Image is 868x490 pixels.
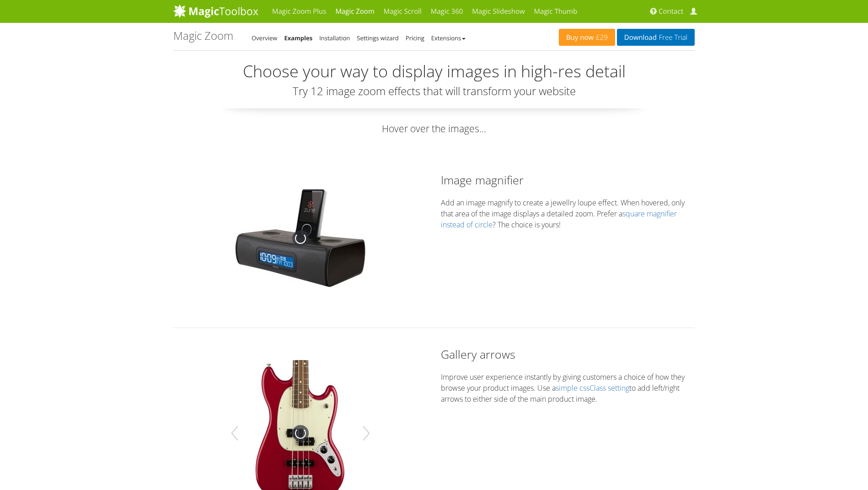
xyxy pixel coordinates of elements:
a: Pricing [406,34,424,42]
a: Overview [252,34,277,42]
button: Next [359,420,374,446]
a: Installation [319,34,350,42]
a: Extensions [431,34,466,42]
a: Settings wizard [357,34,399,42]
h1: Magic Zoom [173,30,233,42]
span: Free Trial [657,34,687,41]
span: Contact [659,7,683,16]
button: Previous [227,420,242,446]
h2: Gallery arrows [441,346,695,362]
span: £29 [594,34,608,41]
p: Hover over the images... [173,122,695,135]
h2: Choose your way to display images in high-res detail [173,62,695,81]
h3: Try 12 image zoom effects that will transform your website [173,85,695,97]
img: MagicToolbox.com - Image tools for your website [173,4,258,18]
h2: Image magnifier [441,172,695,188]
p: Improve user experience instantly by giving customers a choice of how they browse your product im... [441,372,695,404]
img: Image magnifier example [232,186,369,291]
a: Examples [284,34,312,42]
p: Add an image magnify to create a jewellry loupe effect. When hovered, only that area of the image... [441,197,695,230]
a: DownloadFree Trial [617,29,695,46]
a: square magnifier instead of circle [441,209,677,230]
a: Buy now£29 [559,29,615,46]
a: simple cssClass setting [556,383,629,393]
